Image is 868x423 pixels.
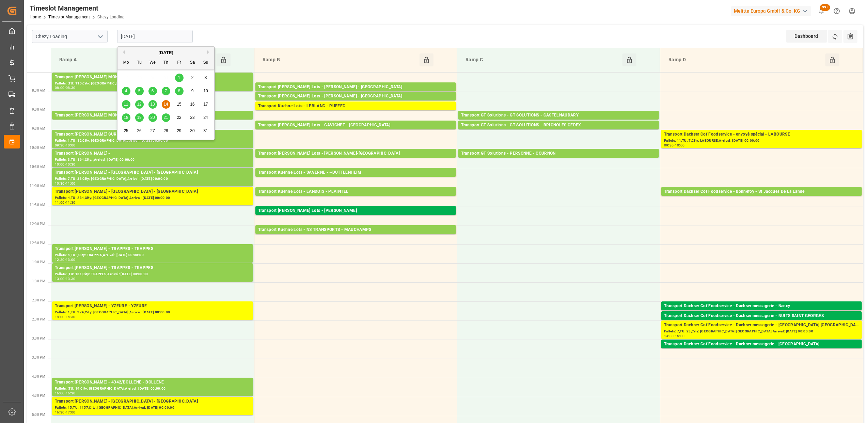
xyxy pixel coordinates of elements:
div: Transport Dachser Cof Foodservice - bonnefoy - St Jacques De La Lande [664,188,859,195]
div: Transport [PERSON_NAME] Lots - [PERSON_NAME]-[GEOGRAPHIC_DATA] [258,150,453,157]
div: [DATE] [117,49,214,56]
div: Transport Dachser Cof Foodservice - Dachser messagerie - NUITS SAINT GEORGES [664,313,859,319]
span: 11:00 AM [30,184,45,188]
button: Next Month [207,50,211,54]
div: - [674,144,675,147]
div: Transport Dachser Cof Foodservice - Dachser messagerie - Nancy [664,303,859,310]
span: 31 [203,128,208,133]
div: Choose Sunday, August 10th, 2025 [202,87,210,95]
div: 14:30 [66,315,76,318]
span: 11 [124,102,128,107]
span: 99+ [820,4,830,11]
div: Transport [PERSON_NAME] - [GEOGRAPHIC_DATA] - [GEOGRAPHIC_DATA] [55,169,250,176]
div: Choose Saturday, August 2nd, 2025 [188,74,197,82]
span: 2:00 PM [32,298,45,302]
span: 4:00 PM [32,375,45,378]
span: 14 [163,102,168,107]
span: 2 [191,75,194,80]
div: Pallets: ,TU: 90,City: [GEOGRAPHIC_DATA],Arrival: [DATE] 00:00:00 [664,348,859,354]
span: 1 [178,75,180,80]
span: 16 [190,102,194,107]
div: Transport [PERSON_NAME] - YZEURE - YZEURE [55,303,250,310]
div: Pallets: 4,TU: ,City: TRAPPES,Arrival: [DATE] 00:00:00 [55,252,250,258]
span: 5:00 PM [32,413,45,417]
div: Choose Saturday, August 30th, 2025 [188,127,197,135]
div: Pallets: 7,TU: 23,City: [GEOGRAPHIC_DATA] [GEOGRAPHIC_DATA],Arrival: [DATE] 00:00:00 [664,329,859,334]
span: 3:00 PM [32,336,45,340]
div: Choose Wednesday, August 27th, 2025 [148,127,157,135]
div: Mo [122,59,130,67]
div: 14:30 [664,334,674,338]
div: - [65,258,66,261]
span: 24 [203,115,208,120]
div: Transport [PERSON_NAME] Lots - [PERSON_NAME] - [GEOGRAPHIC_DATA] [258,93,453,100]
div: Choose Tuesday, August 19th, 2025 [135,113,144,122]
div: Choose Tuesday, August 26th, 2025 [135,127,144,135]
div: - [65,144,66,147]
div: Transport [PERSON_NAME] - TRAPPES - TRAPPES [55,265,250,271]
span: 3:30 PM [32,356,45,359]
div: Fr [175,59,184,67]
div: Choose Thursday, August 7th, 2025 [162,87,170,95]
span: 30 [190,128,194,133]
div: 13:30 [66,277,76,280]
div: 11:30 [66,201,76,204]
button: show 100 new notifications [814,3,829,19]
div: 10:00 [66,144,76,147]
div: Ramp B [260,53,420,66]
div: Choose Monday, August 4th, 2025 [122,87,130,95]
div: Ramp D [666,53,825,66]
div: Transport Dachser Cof Foodservice - envoyé spécial - LABOURSE [664,131,859,138]
div: Transport Kuehne Lots - SAVERNE - ~DUTTLENHEIM [258,169,453,176]
span: 4:30 PM [32,394,45,397]
div: month 2025-08 [120,71,212,138]
div: Choose Thursday, August 21st, 2025 [162,113,170,122]
span: 23 [190,115,194,120]
input: Type to search/select [32,30,108,43]
button: open menu [95,31,105,42]
div: Transport [PERSON_NAME] - 4342/BOLLENE - BOLLENE [55,379,250,386]
div: Choose Wednesday, August 13th, 2025 [148,100,157,109]
div: Dashboard [786,30,827,43]
div: Transport GT Solutions - GT SOLUTIONS - CASTELNAUDARY [461,112,656,119]
div: Transport Kuehne Lots - LEBLANC - RUFFEC [258,103,453,110]
span: 10:30 AM [30,165,45,169]
div: 10:00 [55,163,65,166]
span: 22 [177,115,181,120]
div: - [65,392,66,395]
div: Pallets: 3,TU: 217,City: [GEOGRAPHIC_DATA],Arrival: [DATE] 00:00:00 [258,195,453,201]
div: Choose Saturday, August 16th, 2025 [188,100,197,109]
div: Transport Kuehne Lots - NS TRANSPORTS - MAUCHAMPS [258,226,453,233]
div: Pallets: ,TU: 19,City: [GEOGRAPHIC_DATA],Arrival: [DATE] 00:00:00 [55,386,250,392]
span: 7 [165,89,167,93]
div: 13:00 [55,277,65,280]
div: Tu [135,59,144,67]
div: 12:30 [55,258,65,261]
div: Transport [PERSON_NAME] SUR [GEOGRAPHIC_DATA] SUR LOIRE [55,131,250,138]
div: Pallets: 1,TU: 374,City: [GEOGRAPHIC_DATA],Arrival: [DATE] 00:00:00 [55,310,250,315]
span: 10:00 AM [30,146,45,150]
span: 9:00 AM [32,108,45,111]
div: Choose Sunday, August 24th, 2025 [202,113,210,122]
div: 09:30 [664,144,674,147]
button: Melitta Europa GmbH & Co. KG [731,4,814,17]
button: Help Center [829,3,845,19]
span: 19 [137,115,141,120]
span: 2:30 PM [32,317,45,321]
span: 29 [177,128,181,133]
div: Pallets: 11,TU: 35,City: [GEOGRAPHIC_DATA][PERSON_NAME][PERSON_NAME],Arrival: [DATE] 00:00:00 [664,195,859,201]
span: 9:30 AM [32,127,45,130]
div: Transport [PERSON_NAME] MONTCEAU - LE COUDRAY MONTCEAU [55,112,250,119]
div: Choose Thursday, August 14th, 2025 [162,100,170,109]
div: Choose Thursday, August 28th, 2025 [162,127,170,135]
div: Pallets: 5,TU: 121,City: [GEOGRAPHIC_DATA],Arrival: [DATE] 00:00:00 [258,91,453,96]
div: Choose Sunday, August 17th, 2025 [202,100,210,109]
div: Pallets: 15,TU: 1157,City: [GEOGRAPHIC_DATA],Arrival: [DATE] 00:00:00 [55,405,250,411]
span: 12:00 PM [30,222,45,226]
div: - [674,334,675,338]
div: Pallets: 4,TU: 82,City: [GEOGRAPHIC_DATA],Arrival: [DATE] 00:00:00 [258,233,453,239]
span: 20 [150,115,155,120]
span: 11:30 AM [30,203,45,207]
div: - [65,277,66,280]
span: 21 [163,115,168,120]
